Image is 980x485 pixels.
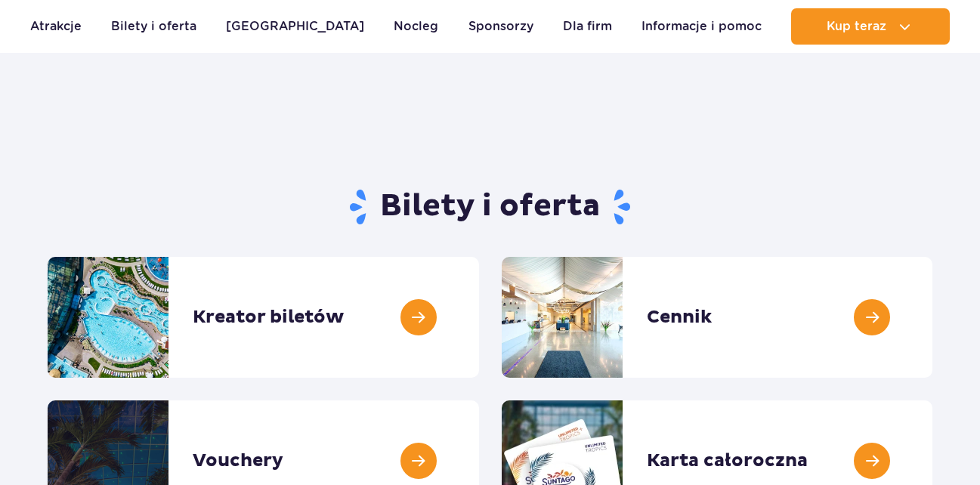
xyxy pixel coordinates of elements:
[48,187,932,227] h1: Bilety i oferta
[563,8,612,45] a: Dla firm
[468,8,533,45] a: Sponsorzy
[226,8,364,45] a: [GEOGRAPHIC_DATA]
[827,20,886,33] span: Kup teraz
[641,8,762,45] a: Informacje i pomoc
[30,8,82,45] a: Atrakcje
[111,8,196,45] a: Bilety i oferta
[394,8,438,45] a: Nocleg
[791,8,950,45] button: Kup teraz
